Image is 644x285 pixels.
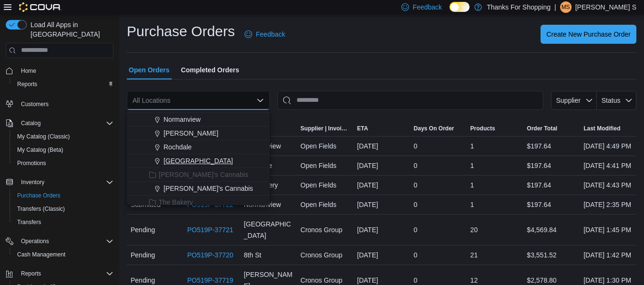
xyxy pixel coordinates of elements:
[21,119,41,127] span: Catalog
[414,125,454,132] span: Days On Order
[127,113,270,127] button: Normanview
[13,203,113,215] span: Transfers (Classic)
[21,270,41,277] span: Reports
[21,100,49,108] span: Customers
[583,125,620,132] span: Last Modified
[575,1,636,13] p: [PERSON_NAME] S
[580,156,636,175] div: [DATE] 4:41 PM
[2,97,117,110] button: Customers
[127,140,270,154] button: Rochdale
[523,137,580,156] div: $197.64
[10,189,117,202] button: Purchase Orders
[13,203,69,215] a: Transfers (Classic)
[17,177,113,188] span: Inventory
[296,137,353,156] div: Open Fields
[413,2,442,12] span: Feedback
[353,137,410,156] div: [DATE]
[241,25,289,44] a: Feedback
[131,224,155,236] span: Pending
[10,248,117,261] button: Cash Management
[556,97,581,104] span: Supplier
[353,176,410,195] div: [DATE]
[353,121,410,136] button: ETA
[467,121,523,136] button: Products
[296,176,353,195] div: Open Fields
[10,202,117,216] button: Transfers (Classic)
[164,156,233,166] span: [GEOGRAPHIC_DATA]
[187,249,234,261] a: PO519P-37720
[523,156,580,175] div: $197.64
[470,249,478,261] span: 21
[13,131,74,142] a: My Catalog (Classic)
[17,236,53,247] button: Operations
[410,121,467,136] button: Days On Order
[353,156,410,175] div: [DATE]
[21,178,44,186] span: Inventory
[13,79,41,90] a: Reports
[546,29,631,39] span: Create New Purchase Order
[13,190,113,201] span: Purchase Orders
[13,144,67,156] a: My Catalog (Beta)
[523,246,580,265] div: $3,551.52
[580,137,636,156] div: [DATE] 4:49 PM
[13,249,69,260] a: Cash Management
[181,60,239,79] span: Completed Orders
[580,195,636,214] div: [DATE] 2:35 PM
[17,177,48,188] button: Inventory
[13,79,113,90] span: Reports
[353,220,410,239] div: [DATE]
[244,160,272,171] span: Rochdale
[164,128,218,138] span: [PERSON_NAME]
[470,179,474,191] span: 1
[2,176,117,189] button: Inventory
[296,220,353,239] div: Cronos Group
[2,235,117,248] button: Operations
[127,154,270,168] button: [GEOGRAPHIC_DATA]
[296,195,353,214] div: Open Fields
[414,199,418,210] span: 0
[562,1,570,13] span: MS
[13,157,50,169] a: Promotions
[10,78,117,91] button: Reports
[541,25,636,44] button: Create New Purchase Order
[159,170,248,179] span: [PERSON_NAME]'s Cannabis
[13,216,113,228] span: Transfers
[597,91,636,110] button: Status
[127,168,270,182] button: [PERSON_NAME]'s Cannabis
[256,97,264,104] button: Close list of options
[17,80,37,88] span: Reports
[127,196,270,209] button: The Bakery
[523,195,580,214] div: $197.64
[414,224,418,236] span: 0
[164,115,201,124] span: Normanview
[13,144,113,156] span: My Catalog (Beta)
[256,29,285,39] span: Feedback
[17,159,46,167] span: Promotions
[17,268,113,279] span: Reports
[470,160,474,171] span: 1
[277,91,543,110] input: This is a search bar. After typing your query, hit enter to filter the results lower in the page.
[17,268,45,279] button: Reports
[17,192,61,199] span: Purchase Orders
[129,60,170,79] span: Open Orders
[2,267,117,280] button: Reports
[2,64,117,78] button: Home
[296,121,353,136] button: Supplier | Invoice Number
[527,125,557,132] span: Order Total
[131,249,155,261] span: Pending
[17,205,65,213] span: Transfers (Classic)
[27,20,113,39] span: Load All Apps in [GEOGRAPHIC_DATA]
[414,179,418,191] span: 0
[470,224,478,236] span: 20
[580,121,636,136] button: Last Modified
[21,67,36,75] span: Home
[187,224,234,236] a: PO519P-37721
[523,176,580,195] div: $197.64
[554,1,556,13] p: |
[17,118,113,129] span: Catalog
[602,97,621,104] span: Status
[13,131,113,142] span: My Catalog (Classic)
[164,101,233,110] span: [GEOGRAPHIC_DATA]
[523,121,580,136] button: Order Total
[470,140,474,152] span: 1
